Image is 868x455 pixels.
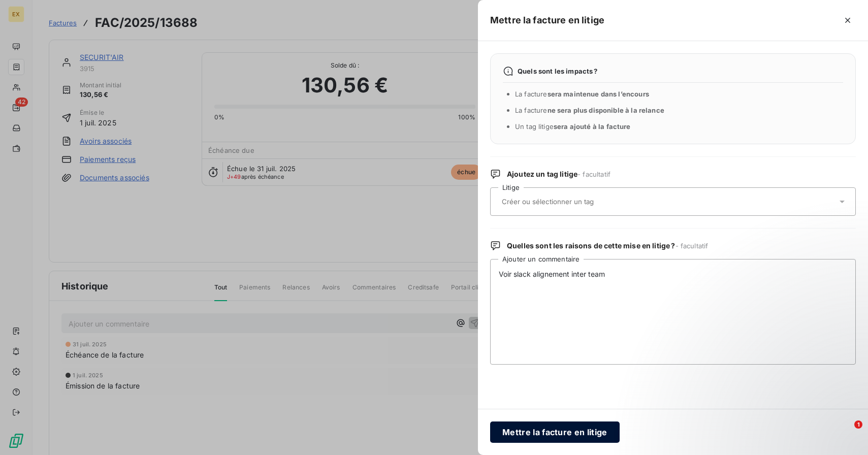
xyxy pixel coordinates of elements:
span: ne sera plus disponible à la relance [548,106,664,114]
input: Créer ou sélectionner un tag [501,197,649,206]
span: - facultatif [577,170,610,178]
iframe: Intercom notifications message [665,356,868,428]
iframe: Intercom live chat [833,420,858,445]
h5: Mettre la facture en litige [490,13,604,27]
span: Quelles sont les raisons de cette mise en litige ? [507,241,708,251]
span: Quels sont les impacts ? [518,67,598,75]
span: La facture [515,90,649,98]
span: sera maintenue dans l’encours [548,90,649,98]
button: Mettre la facture en litige [490,421,620,443]
span: - facultatif [676,242,709,250]
span: 1 [854,420,862,429]
textarea: Voir slack alignement inter team [490,259,856,365]
span: La facture [515,106,664,114]
span: Ajoutez un tag litige [507,169,610,179]
span: Un tag litige [515,122,631,131]
span: sera ajouté à la facture [554,122,631,131]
